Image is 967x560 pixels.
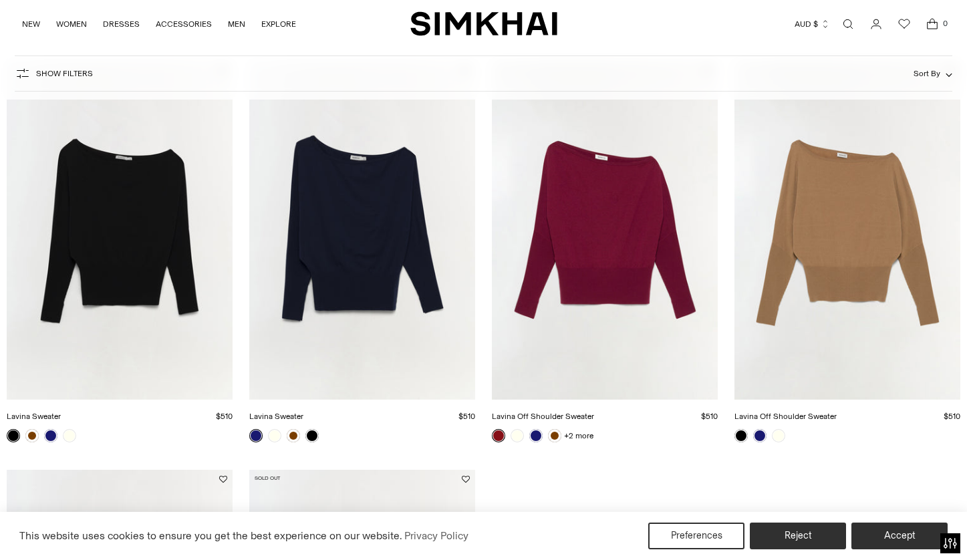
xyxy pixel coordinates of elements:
[103,9,140,39] a: DRESSES
[56,9,87,39] a: WOMEN
[15,63,93,84] button: Show Filters
[261,9,296,39] a: EXPLORE
[648,523,744,549] button: Preferences
[19,529,402,542] span: This website uses cookies to ensure you get the best experience on our website.
[914,66,952,81] button: Sort By
[863,11,889,37] a: Go to the account page
[750,523,846,549] button: Reject
[939,17,951,29] span: 0
[228,9,245,39] a: MEN
[249,412,303,421] a: Lavina Sweater
[410,11,557,37] a: SIMKHAI
[795,9,830,39] button: AUD $
[22,9,40,39] a: NEW
[919,11,946,37] a: Open cart modal
[156,9,212,39] a: ACCESSORIES
[835,11,861,37] a: Open search modal
[891,11,918,37] a: Wishlist
[402,526,470,546] a: Privacy Policy (opens in a new tab)
[914,69,940,78] span: Sort By
[734,412,837,421] a: Lavina Off Shoulder Sweater
[492,412,594,421] a: Lavina Off Shoulder Sweater
[7,412,61,421] a: Lavina Sweater
[36,69,93,78] span: Show Filters
[851,523,948,549] button: Accept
